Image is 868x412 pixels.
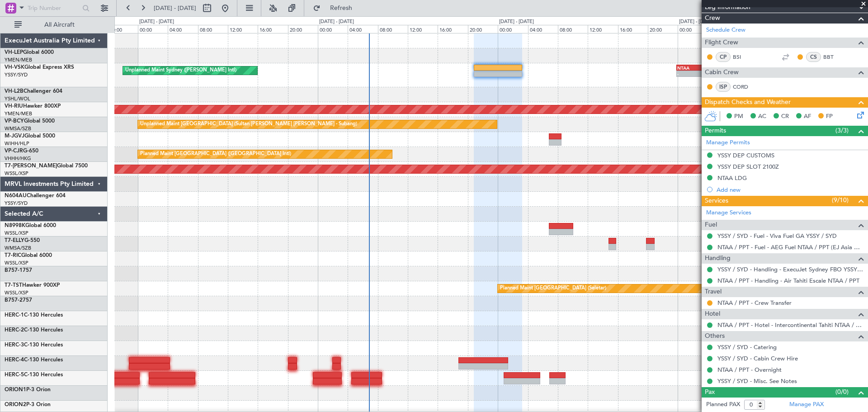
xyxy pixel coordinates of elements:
[5,283,60,288] a: T7-TSTHawker 900XP
[198,25,228,33] div: 08:00
[10,18,98,32] button: All Aircraft
[618,25,648,33] div: 16:00
[5,387,51,393] a: ORION1P-3 Orion
[5,268,32,273] a: B757-1757
[438,25,467,33] div: 16:00
[5,110,32,117] a: YMEN/MEB
[717,174,747,182] div: NTAA LDG
[804,112,811,121] span: AF
[168,25,198,33] div: 04:00
[705,126,726,136] span: Permits
[5,125,31,132] a: WMSA/SZB
[705,220,717,230] span: Fuel
[717,163,779,170] div: YSSY DEP SLOT 2100Z
[648,25,678,33] div: 20:00
[5,298,23,303] span: B757-2
[5,71,28,78] a: YSSY/SYD
[5,89,24,94] span: VH-L2B
[108,25,138,33] div: 20:00
[705,97,791,108] span: Dispatch Checks and Weather
[309,1,363,15] button: Refresh
[717,277,859,284] a: NTAA / PPT - Handling - Air Tahiti Escale NTAA / PPT
[5,95,30,102] a: YSHL/WOL
[5,133,55,139] a: M-JGVJGlobal 5000
[140,147,291,161] div: Planned Maint [GEOGRAPHIC_DATA] ([GEOGRAPHIC_DATA] Intl)
[322,5,360,11] span: Refresh
[5,89,62,94] a: VH-L2BChallenger 604
[528,25,558,33] div: 04:00
[5,140,29,147] a: WIHH/HLP
[677,71,707,76] div: -
[5,313,24,318] span: HERC-1
[835,126,849,135] span: (3/3)
[5,104,61,109] a: VH-RIUHawker 800XP
[717,377,797,385] a: YSSY / SYD - Misc. See Notes
[5,253,52,258] a: T7-RICGlobal 6000
[125,64,236,77] div: Unplanned Maint Sydney ([PERSON_NAME] Intl)
[678,25,708,33] div: 00:00
[733,83,753,91] a: CORD
[348,25,377,33] div: 04:00
[5,50,23,55] span: VH-LEP
[5,50,54,55] a: VH-LEPGlobal 6000
[5,402,51,407] a: ORION2P-3 Orion
[758,112,766,121] span: AC
[139,18,174,26] div: [DATE] - [DATE]
[468,25,498,33] div: 20:00
[5,148,23,154] span: VP-CJR
[138,25,168,33] div: 00:00
[5,193,27,199] span: N604AU
[5,104,23,109] span: VH-RIU
[5,223,56,228] a: N8998KGlobal 6000
[717,355,798,362] a: YSSY / SYD - Cabin Crew Hire
[806,52,821,62] div: CS
[5,253,21,258] span: T7-RIC
[5,163,88,169] a: T7-[PERSON_NAME]Global 7500
[5,57,32,63] a: YMEN/MEB
[705,196,728,206] span: Services
[5,200,28,207] a: YSSY/SYD
[717,321,863,329] a: NTAA / PPT - Hotel - Intercontinental Tahiti NTAA / PPT
[5,65,74,70] a: VH-VSKGlobal Express XRS
[499,18,534,26] div: [DATE] - [DATE]
[228,25,258,33] div: 12:00
[781,112,789,121] span: CR
[5,193,66,199] a: N604AUChallenger 604
[5,342,24,348] span: HERC-3
[319,18,354,26] div: [DATE] - [DATE]
[823,53,844,61] a: BBT
[5,372,63,378] a: HERC-5C-130 Hercules
[705,309,720,319] span: Hotel
[5,238,40,243] a: T7-ELLYG-550
[717,366,782,374] a: NTAA / PPT - Overnight
[498,25,528,33] div: 00:00
[716,82,731,92] div: ISP
[717,343,777,351] a: YSSY / SYD - Catering
[706,400,740,409] label: Planned PAX
[716,52,731,62] div: CP
[835,387,849,397] span: (0/0)
[717,232,837,240] a: YSSY / SYD - Fuel - Viva Fuel GA YSSY / SYD
[5,268,23,273] span: B757-1
[832,195,849,205] span: (9/10)
[706,26,745,35] a: Schedule Crew
[5,342,63,348] a: HERC-3C-130 Hercules
[288,25,318,33] div: 20:00
[5,402,26,407] span: ORION2
[5,357,24,363] span: HERC-4
[558,25,588,33] div: 08:00
[705,13,720,24] span: Crew
[706,208,751,218] a: Manage Services
[5,372,24,378] span: HERC-5
[706,138,750,147] a: Manage Permits
[5,230,28,237] a: WSSL/XSP
[5,327,63,333] a: HERC-2C-130 Hercules
[705,253,731,264] span: Handling
[140,118,357,131] div: Unplanned Maint [GEOGRAPHIC_DATA] (Sultan [PERSON_NAME] [PERSON_NAME] - Subang)
[588,25,618,33] div: 12:00
[705,67,739,78] span: Cabin Crew
[5,223,25,228] span: N8998K
[5,133,24,139] span: M-JGVJ
[5,387,26,393] span: ORION1
[5,327,24,333] span: HERC-2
